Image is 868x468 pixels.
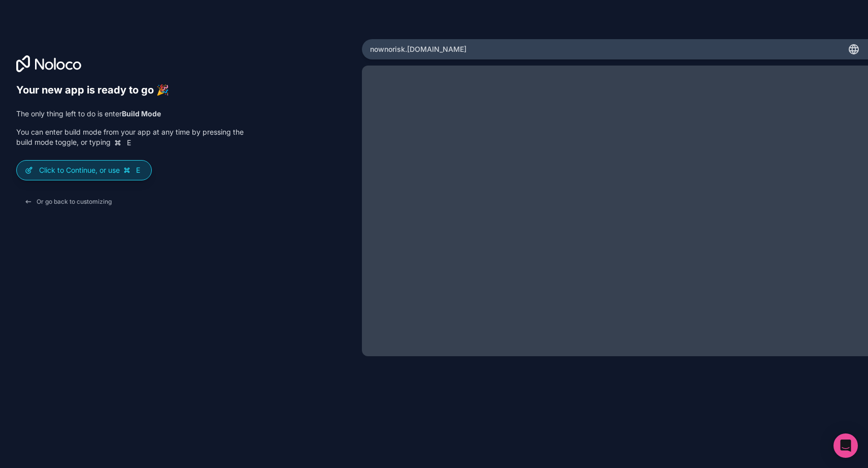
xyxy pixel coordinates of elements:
[370,44,466,54] span: nownorisk .[DOMAIN_NAME]
[125,139,133,147] span: E
[134,166,142,174] span: E
[122,109,161,118] strong: Build Mode
[16,127,244,148] p: You can enter build mode from your app at any time by pressing the build mode toggle, or typing
[39,165,143,175] p: Click to Continue, or use
[16,84,244,97] h6: Your new app is ready to go 🎉
[833,433,858,458] div: Open Intercom Messenger
[16,193,120,211] button: Or go back to customizing
[16,109,244,119] p: The only thing left to do is enter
